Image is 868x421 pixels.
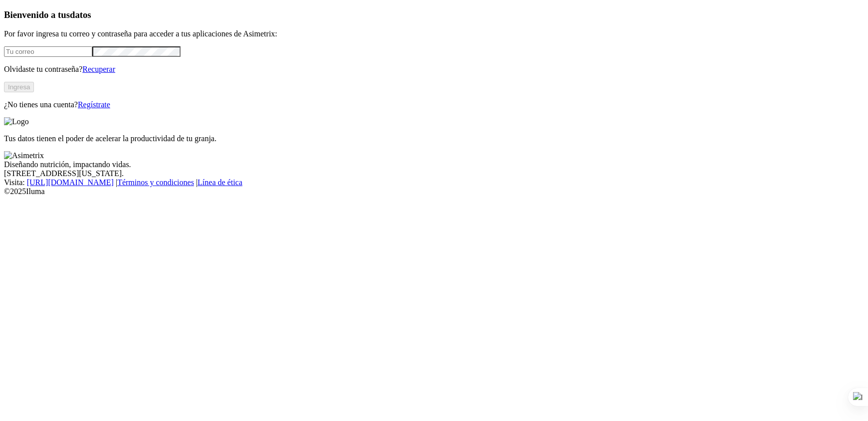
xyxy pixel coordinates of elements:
h3: Bienvenido a tus [4,9,864,20]
a: Regístrate [78,100,110,109]
div: Diseñando nutrición, impactando vidas. [4,160,864,169]
img: Logo [4,117,29,126]
a: Línea de ética [198,178,242,187]
a: [URL][DOMAIN_NAME] [27,178,114,187]
p: Olvidaste tu contraseña? [4,65,864,74]
a: Términos y condiciones [117,178,194,187]
p: Por favor ingresa tu correo y contraseña para acceder a tus aplicaciones de Asimetrix: [4,29,864,38]
div: © 2025 Iluma [4,187,864,196]
div: [STREET_ADDRESS][US_STATE]. [4,169,864,178]
button: Ingresa [4,82,34,92]
input: Tu correo [4,46,92,57]
a: Recuperar [82,65,115,73]
img: Asimetrix [4,151,44,160]
div: Visita : | | [4,178,864,187]
p: ¿No tienes una cuenta? [4,100,864,109]
p: Tus datos tienen el poder de acelerar la productividad de tu granja. [4,134,864,143]
span: datos [70,9,91,20]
